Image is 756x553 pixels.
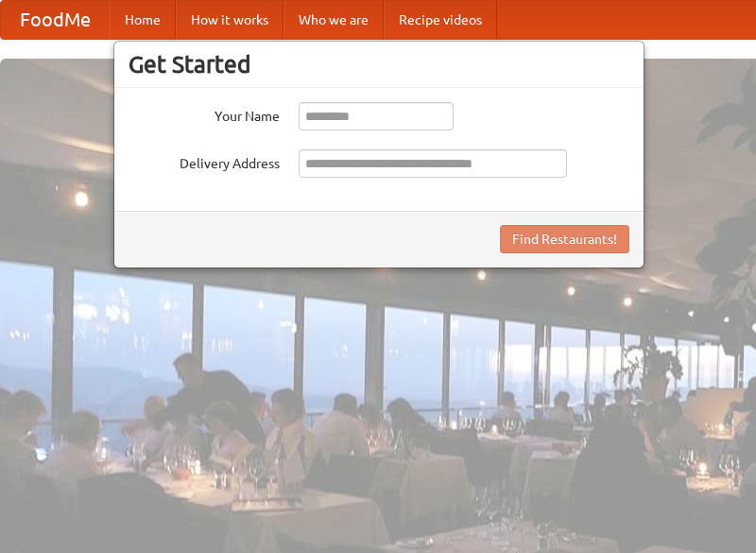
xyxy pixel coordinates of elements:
h3: Get Started [129,50,629,78]
a: Who we are [283,1,384,39]
button: Find Restaurants! [500,225,629,253]
label: Delivery Address [129,149,280,173]
a: FoodMe [1,1,110,39]
a: Recipe videos [384,1,497,39]
a: How it works [176,1,283,39]
label: Your Name [129,102,280,126]
a: Home [110,1,176,39]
